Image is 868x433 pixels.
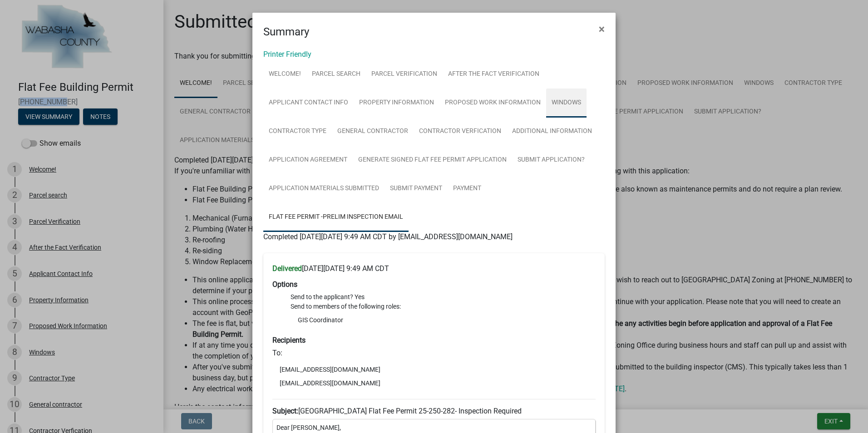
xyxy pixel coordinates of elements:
strong: Subject: [272,407,298,415]
a: Generate Signed Flat Fee Permit Application [353,146,512,175]
a: Submit Payment [385,174,448,203]
h6: To: [272,349,596,357]
li: [EMAIL_ADDRESS][DOMAIN_NAME] [272,363,596,376]
a: Parcel search [306,60,366,89]
a: Parcel Verification [366,60,443,89]
a: Submit Application? [512,146,590,175]
strong: Options [272,280,297,289]
a: Application Materials Submitted [263,174,385,203]
a: Welcome! [263,60,306,89]
a: Proposed Work Information [439,89,546,118]
li: GIS Coordinator [291,313,596,327]
a: Printer Friendly [263,50,311,59]
a: Additional Information [507,117,597,146]
a: Payment [448,174,487,203]
a: Contractor Verfication [414,117,507,146]
span: Completed [DATE][DATE] 9:49 AM CDT by [EMAIL_ADDRESS][DOMAIN_NAME] [263,232,513,241]
li: [EMAIL_ADDRESS][DOMAIN_NAME] [272,376,596,390]
a: Flat Fee Permit -Prelim Inspection Email [263,203,409,232]
a: Windows [546,89,587,118]
h4: Summary [263,24,309,40]
p: Dear [PERSON_NAME], [276,423,592,433]
strong: Recipients [272,336,306,344]
a: After the Fact Verification [443,60,545,89]
li: Send to members of the following roles: [291,302,596,329]
a: Property Information [354,89,439,118]
a: General contractor [332,117,414,146]
a: Application Agreement [263,146,353,175]
button: Close [592,16,612,42]
li: Send to the applicant? Yes [291,292,596,302]
h6: [GEOGRAPHIC_DATA] Flat Fee Permit 25-250-282- Inspection Required [272,407,596,415]
h6: [DATE][DATE] 9:49 AM CDT [272,264,596,273]
strong: Delivered [272,264,302,273]
a: Applicant Contact Info [263,89,354,118]
span: × [599,23,605,35]
a: Contractor Type [263,117,332,146]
